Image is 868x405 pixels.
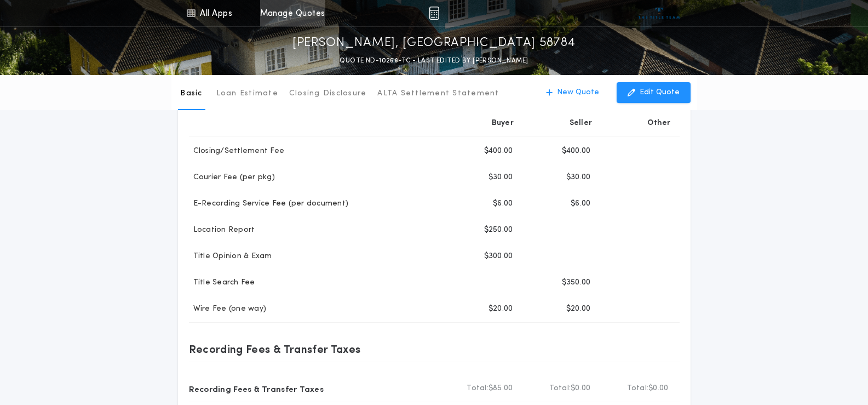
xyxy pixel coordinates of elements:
[566,172,591,183] p: $30.00
[488,383,513,394] span: $85.00
[189,225,255,236] p: Location Report
[617,82,691,103] button: Edit Quote
[189,340,361,358] p: Recording Fees & Transfer Taxes
[189,146,285,157] p: Closing/Settlement Fee
[647,118,670,129] p: Other
[189,380,324,397] p: Recording Fees & Transfer Taxes
[535,82,610,103] button: New Quote
[340,55,528,66] p: QUOTE ND-10268-TC - LAST EDITED BY [PERSON_NAME]
[562,146,591,157] p: $400.00
[292,35,576,52] p: [PERSON_NAME], [GEOGRAPHIC_DATA] 58784
[216,88,278,99] p: Loan Estimate
[289,88,367,99] p: Closing Disclosure
[557,87,599,98] p: New Quote
[484,225,513,236] p: $250.00
[639,8,680,19] img: vs-icon
[189,198,349,209] p: E-Recording Service Fee (per document)
[484,146,513,157] p: $400.00
[570,118,593,129] p: Seller
[562,277,591,288] p: $350.00
[571,198,590,209] p: $6.00
[627,383,649,394] b: Total:
[640,87,680,98] p: Edit Quote
[180,88,202,99] p: Basic
[429,7,439,20] img: img
[566,304,591,315] p: $20.00
[488,172,513,183] p: $30.00
[493,198,513,209] p: $6.00
[189,251,272,262] p: Title Opinion & Exam
[648,383,668,394] span: $0.00
[189,277,255,288] p: Title Search Fee
[571,383,590,394] span: $0.00
[467,383,488,394] b: Total:
[492,118,514,129] p: Buyer
[377,88,499,99] p: ALTA Settlement Statement
[189,172,275,183] p: Courier Fee (per pkg)
[484,251,513,262] p: $300.00
[549,383,571,394] b: Total:
[189,304,267,315] p: Wire Fee (one way)
[488,304,513,315] p: $20.00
